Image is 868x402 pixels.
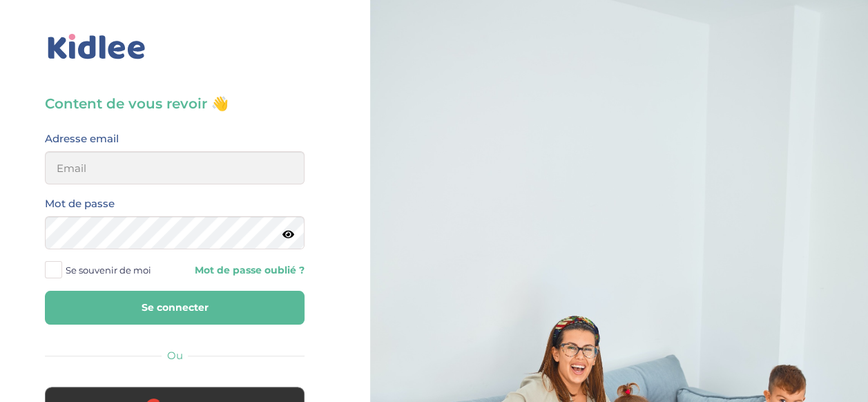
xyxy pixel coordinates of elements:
span: Se souvenir de moi [66,261,151,279]
input: Email [45,151,305,184]
img: logo_kidlee_bleu [45,31,148,63]
label: Mot de passe [45,195,115,213]
span: Ou [167,349,183,362]
a: Mot de passe oublié ? [185,264,305,277]
h3: Content de vous revoir 👋 [45,94,305,113]
button: Se connecter [45,291,305,325]
label: Adresse email [45,130,119,148]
